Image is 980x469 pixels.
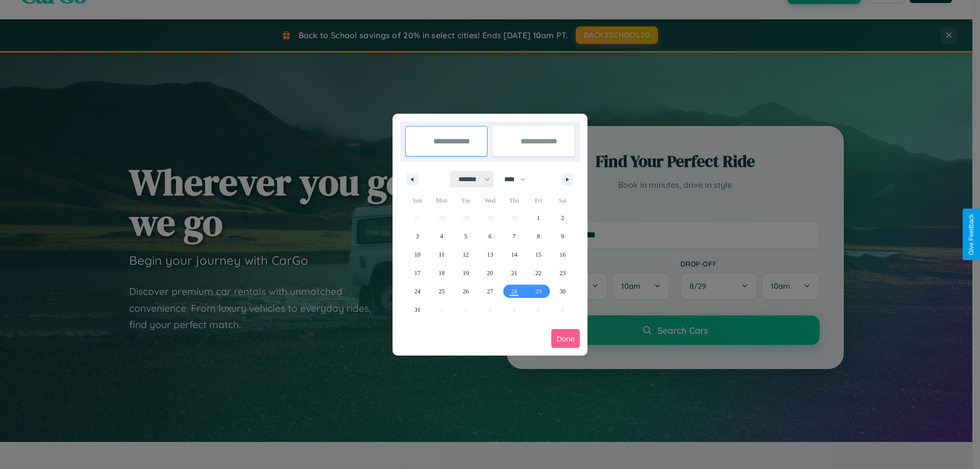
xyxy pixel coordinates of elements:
[488,227,492,245] span: 6
[559,245,566,264] span: 16
[438,282,445,301] span: 25
[463,245,469,264] span: 12
[551,329,580,348] button: Done
[405,264,429,282] button: 17
[414,301,421,319] span: 31
[551,264,575,282] button: 23
[429,245,453,264] button: 11
[535,282,542,301] span: 29
[414,282,421,301] span: 24
[561,227,564,245] span: 9
[478,245,502,264] button: 13
[559,264,566,282] span: 23
[429,264,453,282] button: 18
[438,245,445,264] span: 11
[526,245,550,264] button: 15
[440,227,443,245] span: 4
[535,264,542,282] span: 22
[405,282,429,301] button: 24
[526,192,550,209] span: Fri
[478,282,502,301] button: 27
[478,192,502,209] span: Wed
[502,282,526,301] button: 28
[535,245,542,264] span: 15
[502,245,526,264] button: 14
[416,227,419,245] span: 3
[526,209,550,227] button: 1
[551,245,575,264] button: 16
[511,282,517,301] span: 28
[561,209,564,227] span: 2
[454,227,478,245] button: 5
[511,245,517,264] span: 14
[502,192,526,209] span: Thu
[551,227,575,245] button: 9
[502,227,526,245] button: 7
[454,282,478,301] button: 26
[526,282,550,301] button: 29
[429,227,453,245] button: 4
[968,214,975,255] div: Give Feedback
[478,264,502,282] button: 20
[454,192,478,209] span: Tue
[487,282,493,301] span: 27
[502,264,526,282] button: 21
[454,245,478,264] button: 12
[487,264,493,282] span: 20
[551,209,575,227] button: 2
[405,227,429,245] button: 3
[478,227,502,245] button: 6
[512,227,516,245] span: 7
[414,264,421,282] span: 17
[464,227,468,245] span: 5
[405,301,429,319] button: 31
[487,245,493,264] span: 13
[551,282,575,301] button: 30
[463,264,469,282] span: 19
[559,282,566,301] span: 30
[526,227,550,245] button: 8
[526,264,550,282] button: 22
[511,264,517,282] span: 21
[414,245,421,264] span: 10
[537,209,540,227] span: 1
[537,227,540,245] span: 8
[429,282,453,301] button: 25
[405,192,429,209] span: Sun
[429,192,453,209] span: Mon
[454,264,478,282] button: 19
[463,282,469,301] span: 26
[438,264,445,282] span: 18
[551,192,575,209] span: Sat
[405,245,429,264] button: 10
